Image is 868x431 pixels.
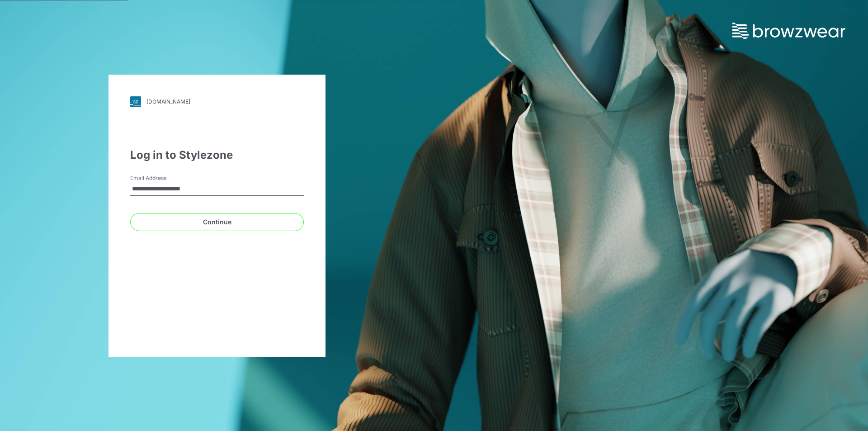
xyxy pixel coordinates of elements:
[732,23,845,39] img: browzwear-logo.73288ffb.svg
[146,98,190,105] div: [DOMAIN_NAME]
[130,96,304,107] a: [DOMAIN_NAME]
[130,213,304,231] button: Continue
[130,147,304,163] div: Log in to Stylezone
[130,174,193,182] label: Email Address
[130,96,141,107] img: svg+xml;base64,PHN2ZyB3aWR0aD0iMjgiIGhlaWdodD0iMjgiIHZpZXdCb3g9IjAgMCAyOCAyOCIgZmlsbD0ibm9uZSIgeG...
